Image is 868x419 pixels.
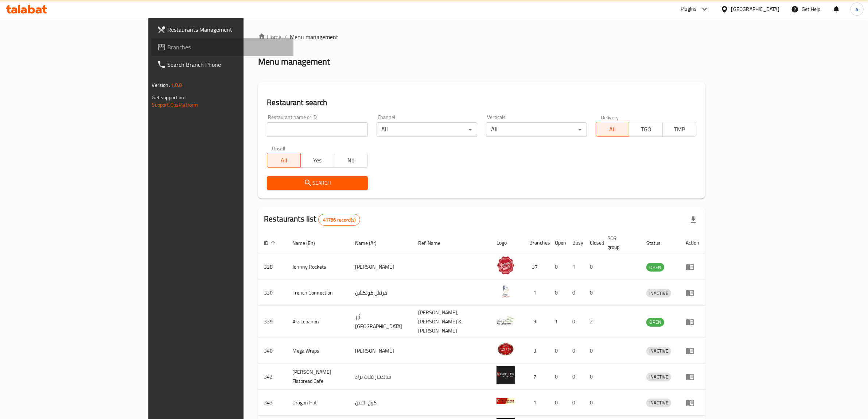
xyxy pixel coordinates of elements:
[497,392,515,410] img: Dragon Hut
[607,234,632,251] span: POS group
[646,263,664,272] span: OPEN
[287,306,349,338] td: Arz Lebanon
[646,318,664,326] span: OPEN
[567,280,584,306] td: 0
[584,280,602,306] td: 0
[685,211,702,228] div: Export file
[171,80,182,90] span: 1.0.0
[567,390,584,416] td: 0
[632,124,660,135] span: TGO
[272,146,285,151] label: Upsell
[681,5,697,14] div: Plugins
[601,115,619,120] label: Delivery
[300,153,334,168] button: Yes
[497,366,515,384] img: Sandella's Flatbread Cafe
[646,289,671,297] div: INACTIVE
[349,338,413,364] td: [PERSON_NAME]
[549,254,567,280] td: 0
[856,5,858,13] span: a
[523,306,549,338] td: 9
[584,306,602,338] td: 2
[549,390,567,416] td: 0
[292,239,324,247] span: Name (En)
[152,93,186,102] span: Get support on:
[419,239,450,247] span: Ref. Name
[270,155,298,166] span: All
[152,80,170,90] span: Version:
[497,256,515,274] img: Johnny Rockets
[349,254,413,280] td: [PERSON_NAME]
[304,155,331,166] span: Yes
[584,338,602,364] td: 0
[646,289,671,297] span: INACTIVE
[413,306,491,338] td: [PERSON_NAME],[PERSON_NAME] & [PERSON_NAME]
[567,232,584,254] th: Busy
[686,398,699,407] div: Menu
[258,56,330,68] h2: Menu management
[377,122,477,137] div: All
[666,124,693,135] span: TMP
[686,288,699,297] div: Menu
[646,239,670,247] span: Status
[337,155,365,166] span: No
[290,32,338,41] span: Menu management
[334,153,368,168] button: No
[167,43,288,51] span: Branches
[151,56,293,73] a: Search Branch Phone
[629,122,663,137] button: TGO
[686,318,699,326] div: Menu
[523,280,549,306] td: 1
[497,282,515,300] img: French Connection
[167,25,288,34] span: Restaurants Management
[584,364,602,390] td: 0
[258,32,705,41] nav: breadcrumb
[523,254,549,280] td: 37
[567,306,584,338] td: 0
[497,311,515,330] img: Arz Lebanon
[549,306,567,338] td: 1
[349,364,413,390] td: سانديلاز فلات براد
[646,399,671,407] div: INACTIVE
[567,254,584,280] td: 1
[567,364,584,390] td: 0
[549,280,567,306] td: 0
[686,372,699,381] div: Menu
[267,97,696,108] h2: Restaurant search
[152,100,198,109] a: Support.OpsPlatform
[596,122,630,137] button: All
[349,280,413,306] td: فرنش كونكشن
[549,338,567,364] td: 0
[686,262,699,271] div: Menu
[355,239,386,247] span: Name (Ar)
[267,122,367,137] input: Search for restaurant name or ID..
[646,399,671,407] span: INACTIVE
[646,347,671,355] div: INACTIVE
[151,38,293,56] a: Branches
[287,254,349,280] td: Johnny Rockets
[349,306,413,338] td: أرز [GEOGRAPHIC_DATA]
[523,390,549,416] td: 1
[287,364,349,390] td: [PERSON_NAME] Flatbread Cafe
[646,318,664,327] div: OPEN
[523,232,549,254] th: Branches
[267,176,367,190] button: Search
[549,232,567,254] th: Open
[523,364,549,390] td: 7
[264,239,278,247] span: ID
[646,373,671,381] span: INACTIVE
[646,373,671,381] div: INACTIVE
[273,178,362,188] span: Search
[319,216,360,223] span: 41786 record(s)
[287,390,349,416] td: Dragon Hut
[731,5,779,13] div: [GEOGRAPHIC_DATA]
[567,338,584,364] td: 0
[167,60,288,69] span: Search Branch Phone
[287,338,349,364] td: Mega Wraps
[318,214,360,226] div: Total records count
[267,153,301,168] button: All
[523,338,549,364] td: 3
[349,390,413,416] td: كوخ التنين
[486,122,587,137] div: All
[680,232,705,254] th: Action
